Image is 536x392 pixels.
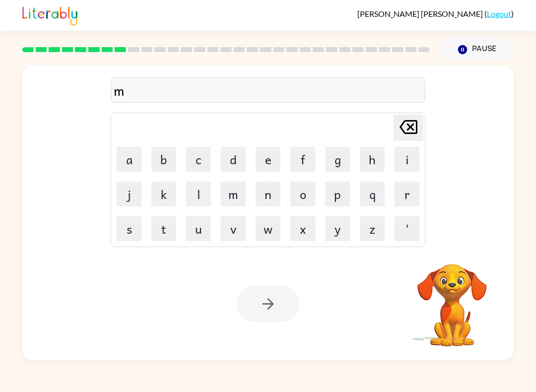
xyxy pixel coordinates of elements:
button: n [256,182,280,206]
span: [PERSON_NAME] [PERSON_NAME] [357,9,484,18]
button: o [290,182,315,206]
button: w [256,216,280,241]
button: m [221,182,246,206]
button: b [151,147,176,172]
button: c [186,147,211,172]
button: y [325,216,350,241]
button: u [186,216,211,241]
button: a [117,147,141,172]
button: j [117,182,141,206]
button: Pause [442,38,514,61]
button: p [325,182,350,206]
button: i [395,147,419,172]
button: l [186,182,211,206]
button: e [256,147,280,172]
button: g [325,147,350,172]
video: Your browser must support playing .mp4 files to use Literably. Please try using another browser. [402,249,502,348]
button: z [360,216,385,241]
button: v [221,216,246,241]
button: s [117,216,141,241]
button: ' [395,216,419,241]
button: r [395,182,419,206]
button: f [290,147,315,172]
img: Literably [22,4,77,26]
button: d [221,147,246,172]
button: x [290,216,315,241]
button: t [151,216,176,241]
div: ( ) [357,9,514,18]
button: h [360,147,385,172]
div: m [114,80,422,101]
a: Logout [487,9,511,18]
button: k [151,182,176,206]
button: q [360,182,385,206]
